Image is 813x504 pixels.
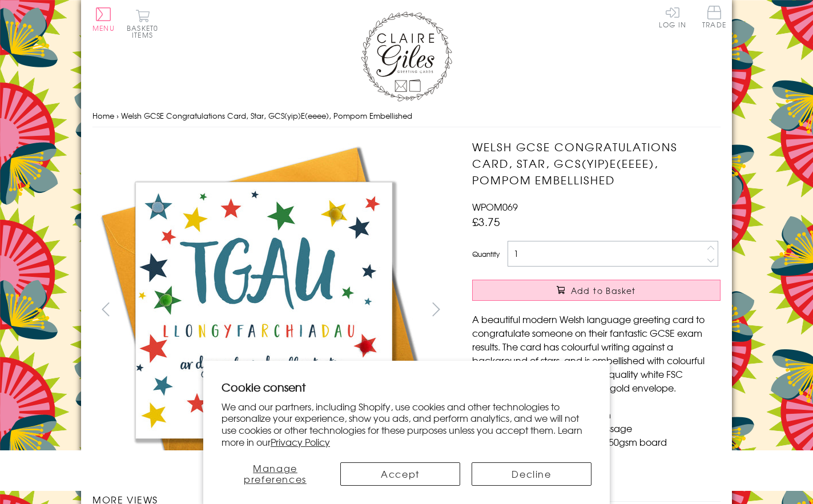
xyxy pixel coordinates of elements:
[472,462,591,486] button: Decline
[121,110,412,121] span: Welsh GCSE Congratulations Card, Star, GCS(yip)E(eeee), Pompom Embellished
[92,23,115,33] span: Menu
[271,435,330,449] a: Privacy Policy
[472,312,721,394] p: A beautiful modern Welsh language greeting card to congratulate someone on their fantastic GCSE e...
[127,9,158,38] button: Basket0 items
[702,6,726,28] span: Trade
[222,462,329,486] button: Manage preferences
[472,213,500,229] span: £3.75
[92,296,118,322] button: prev
[472,139,721,188] h1: Welsh GCSE Congratulations Card, Star, GCS(yip)E(eeee), Pompom Embellished
[92,139,435,481] img: Welsh GCSE Congratulations Card, Star, GCS(yip)E(eeee), Pompom Embellished
[244,461,307,486] span: Manage preferences
[92,104,721,128] nav: breadcrumbs
[222,401,591,448] p: We and our partners, including Shopify, use cookies and other technologies to personalize your ex...
[571,285,636,296] span: Add to Basket
[659,6,686,28] a: Log In
[424,296,449,322] button: next
[92,7,115,31] button: Menu
[116,110,119,121] span: ›
[472,280,721,301] button: Add to Basket
[472,200,518,213] span: WPOM069
[132,23,158,40] span: 0 items
[92,110,114,121] a: Home
[449,139,792,437] img: Welsh GCSE Congratulations Card, Star, GCS(yip)E(eeee), Pompom Embellished
[340,462,460,486] button: Accept
[472,249,500,259] label: Quantity
[702,6,726,30] a: Trade
[222,379,591,395] h2: Cookie consent
[361,11,452,102] img: Claire Giles Greetings Cards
